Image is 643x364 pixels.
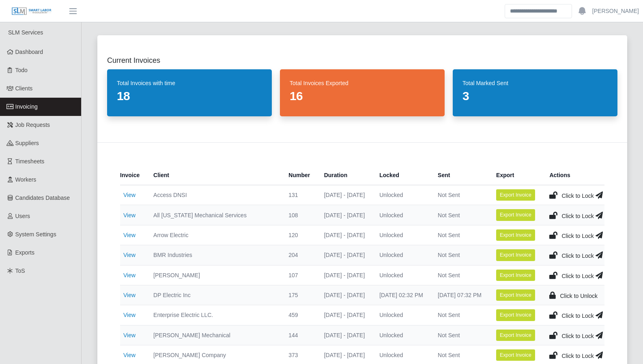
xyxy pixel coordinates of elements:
td: 144 [282,325,317,345]
td: Unlocked [373,205,431,225]
span: Dashboard [15,49,43,55]
td: Unlocked [373,325,431,345]
td: Unlocked [373,245,431,265]
th: Duration [318,165,373,185]
td: [DATE] - [DATE] [318,305,373,325]
span: Click to Lock [561,273,594,279]
td: Access DNSI [147,185,282,205]
th: Actions [543,165,604,185]
td: [DATE] - [DATE] [318,205,373,225]
td: All [US_STATE] Mechanical Services [147,205,282,225]
span: Clients [15,85,33,92]
span: Click to Lock [561,313,594,319]
button: Export Invoice [496,349,535,361]
td: Not Sent [431,245,490,265]
span: Exports [15,249,34,256]
span: Click to Lock [561,253,594,259]
span: ToS [15,268,25,274]
a: View [123,252,135,258]
td: Not Sent [431,265,490,285]
a: View [123,352,135,358]
td: 120 [282,225,317,245]
button: Export Invoice [496,309,535,321]
td: Not Sent [431,225,490,245]
span: System Settings [15,231,56,238]
button: Export Invoice [496,249,535,261]
span: Users [15,213,30,219]
span: Click to Lock [561,193,594,199]
a: View [123,312,135,318]
td: 204 [282,245,317,265]
td: Not Sent [431,305,490,325]
td: Unlocked [373,265,431,285]
td: BMR Industries [147,245,282,265]
span: Click to Lock [561,233,594,239]
td: Enterprise Electric LLC. [147,305,282,325]
span: Todo [15,67,28,73]
a: View [123,232,135,238]
td: Not Sent [431,205,490,225]
dt: Total Invoices with time [117,79,262,87]
dd: 3 [462,89,608,103]
td: Not Sent [431,185,490,205]
span: Suppliers [15,140,39,146]
td: [DATE] 07:32 PM [431,285,490,305]
td: 175 [282,285,317,305]
td: [DATE] - [DATE] [318,285,373,305]
button: Export Invoice [496,289,535,301]
dd: 16 [290,89,435,103]
td: [PERSON_NAME] [147,265,282,285]
a: [PERSON_NAME] [592,7,639,15]
td: Unlocked [373,185,431,205]
span: Candidates Database [15,195,70,201]
span: Invoicing [15,103,38,110]
button: Export Invoice [496,229,535,241]
td: 107 [282,265,317,285]
span: Workers [15,176,37,183]
span: SLM Services [8,29,43,36]
span: Click to Unlock [560,293,598,299]
td: DP Electric Inc [147,285,282,305]
button: Export Invoice [496,270,535,281]
td: Not Sent [431,325,490,345]
th: Number [282,165,317,185]
dd: 18 [117,89,262,103]
a: View [123,292,135,298]
th: Sent [431,165,490,185]
dt: Total Invoices Exported [290,79,435,87]
span: Click to Lock [561,213,594,219]
td: [PERSON_NAME] Mechanical [147,325,282,345]
button: Export Invoice [496,189,535,201]
td: 131 [282,185,317,205]
img: SLM Logo [11,7,52,16]
th: Client [147,165,282,185]
td: 459 [282,305,317,325]
td: [DATE] - [DATE] [318,265,373,285]
a: View [123,272,135,278]
span: Click to Lock [561,333,594,339]
span: Job Requests [15,122,50,128]
th: Locked [373,165,431,185]
input: Search [505,4,572,18]
h2: Current Invoices [107,55,617,66]
td: Unlocked [373,305,431,325]
a: View [123,332,135,338]
span: Timesheets [15,158,45,165]
a: View [123,192,135,198]
td: [DATE] - [DATE] [318,185,373,205]
span: Click to Lock [561,353,594,359]
td: [DATE] 02:32 PM [373,285,431,305]
td: [DATE] - [DATE] [318,225,373,245]
th: Export [490,165,543,185]
dt: Total Marked Sent [462,79,608,87]
td: [DATE] - [DATE] [318,245,373,265]
button: Export Invoice [496,209,535,221]
th: Invoice [120,165,147,185]
td: Arrow Electric [147,225,282,245]
a: View [123,212,135,218]
td: [DATE] - [DATE] [318,325,373,345]
td: 108 [282,205,317,225]
button: Export Invoice [496,330,535,341]
td: Unlocked [373,225,431,245]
